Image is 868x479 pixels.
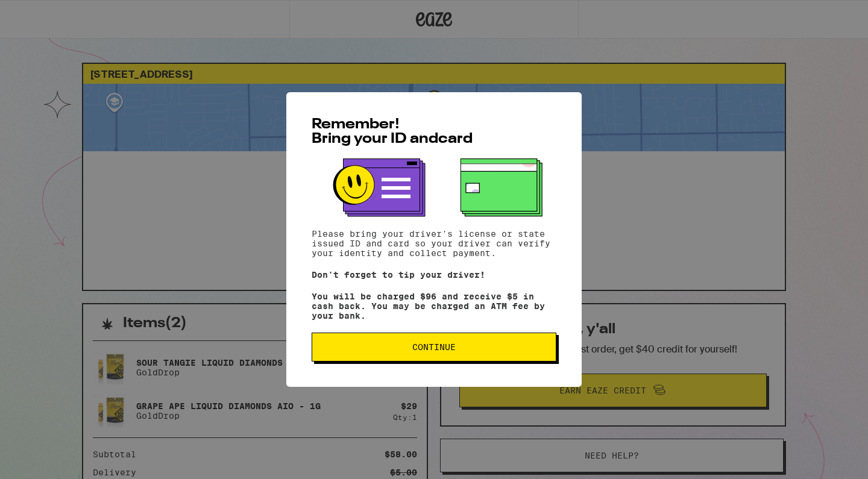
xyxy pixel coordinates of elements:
[412,343,456,351] span: Continue
[312,292,556,321] p: You will be charged $96 and receive $5 in cash back. You may be charged an ATM fee by your bank.
[312,333,556,362] button: Continue
[312,270,556,280] p: Don't forget to tip your driver!
[312,229,556,258] p: Please bring your driver's license or state issued ID and card so your driver can verify your ide...
[312,117,473,146] span: Remember! Bring your ID and card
